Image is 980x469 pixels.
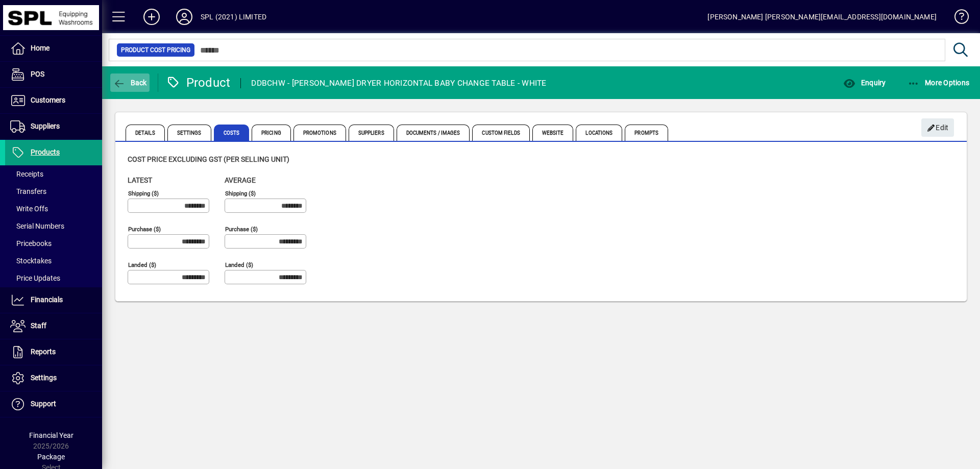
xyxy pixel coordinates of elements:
span: Product Cost Pricing [121,45,190,55]
a: Support [5,391,102,417]
mat-label: Purchase ($) [128,226,161,233]
a: Customers [5,88,102,113]
span: Promotions [293,125,346,141]
span: Stocktakes [10,257,52,265]
a: Settings [5,365,102,391]
mat-label: Landed ($) [128,261,156,268]
a: Home [5,36,102,61]
span: Financial Year [29,431,73,439]
span: Home [31,44,50,52]
a: Financials [5,287,102,313]
a: POS [5,62,102,87]
a: Price Updates [5,269,102,287]
span: Products [31,148,60,156]
span: Serial Numbers [10,222,64,230]
span: Details [126,125,165,141]
div: [PERSON_NAME] [PERSON_NAME][EMAIL_ADDRESS][DOMAIN_NAME] [707,9,937,25]
div: SPL (2021) LIMITED [201,9,266,25]
div: DDBCHW - [PERSON_NAME] DRYER HORIZONTAL BABY CHANGE TABLE - WHITE [251,75,546,91]
span: Staff [31,322,46,330]
mat-label: Landed ($) [225,261,253,268]
span: Transfers [10,187,46,195]
span: Reports [31,348,56,356]
button: Edit [921,118,954,137]
span: Cost price excluding GST (per selling unit) [128,155,289,163]
span: Edit [927,119,949,136]
span: Suppliers [31,122,60,130]
span: Costs [214,125,250,141]
a: Stocktakes [5,252,102,269]
a: Suppliers [5,114,102,139]
span: Documents / Images [397,125,470,141]
button: More Options [905,73,972,92]
span: Support [31,400,56,408]
span: Customers [31,96,65,104]
mat-label: Purchase ($) [225,226,258,233]
button: Add [135,8,168,26]
a: Pricebooks [5,235,102,252]
span: Enquiry [843,79,886,87]
span: Financials [31,295,63,304]
span: Package [37,453,65,461]
span: Pricebooks [10,239,52,248]
span: Suppliers [349,125,394,141]
a: Staff [5,313,102,339]
span: Custom Fields [472,125,529,141]
span: Write Offs [10,205,48,213]
a: Transfers [5,183,102,200]
span: Settings [31,374,57,382]
a: Receipts [5,165,102,183]
span: Average [225,176,256,184]
span: Back [113,79,147,87]
app-page-header-button: Back [102,73,158,92]
span: Settings [167,125,211,141]
a: Reports [5,339,102,365]
button: Profile [168,8,201,26]
span: POS [31,70,44,78]
span: Receipts [10,170,43,178]
span: Prompts [625,125,668,141]
div: Product [166,75,231,91]
button: Enquiry [841,73,888,92]
span: Price Updates [10,274,60,282]
span: Website [532,125,574,141]
span: More Options [908,79,970,87]
button: Back [110,73,150,92]
mat-label: Shipping ($) [128,190,159,197]
span: Pricing [252,125,291,141]
a: Serial Numbers [5,217,102,235]
span: Locations [576,125,622,141]
mat-label: Shipping ($) [225,190,256,197]
span: Latest [128,176,152,184]
a: Write Offs [5,200,102,217]
a: Knowledge Base [947,2,967,35]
